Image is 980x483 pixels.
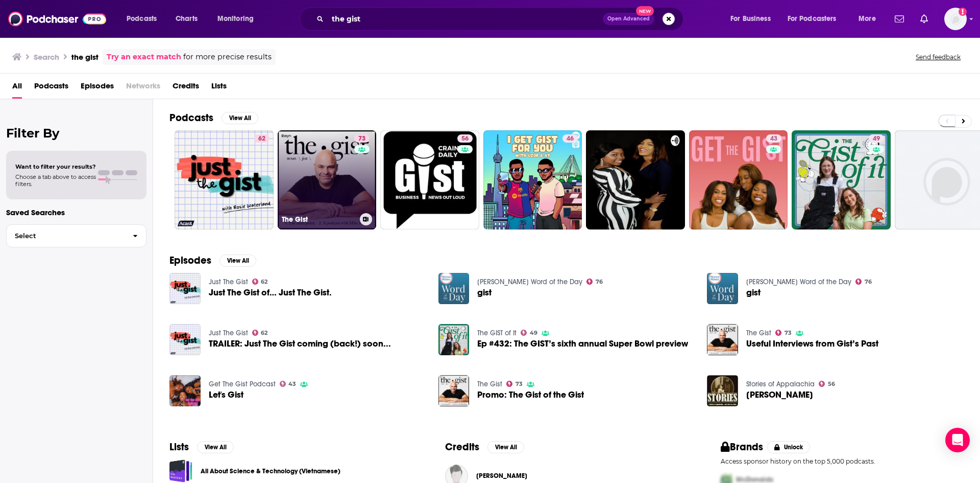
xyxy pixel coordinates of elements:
input: Search podcasts, credits, & more... [328,11,603,27]
a: Just The Gist of… Just The Gist. [209,288,332,297]
a: 62 [254,134,269,143]
a: Merriam-Webster's Word of the Day [746,278,851,286]
a: 49 [521,330,537,336]
a: 73 [354,134,370,143]
span: Podcasts [34,78,68,99]
a: The Gist [477,380,502,388]
span: Open Advanced [607,16,650,21]
h2: Lists [169,441,189,453]
button: open menu [851,11,889,27]
span: for more precise results [183,51,272,63]
span: 76 [865,280,872,284]
button: Unlock [767,441,811,453]
span: For Business [730,12,771,26]
a: 56 [380,130,479,229]
span: Charts [176,12,198,26]
span: 56 [461,134,469,144]
a: Stories of Appalachia [746,380,815,388]
a: 73 [506,381,523,387]
a: Christopher Gist [707,375,738,406]
a: Useful Interviews from Gist’s Past [746,339,878,348]
span: 49 [530,331,537,335]
h3: The Gist [282,215,356,224]
a: PodcastsView All [169,111,258,124]
span: Lists [211,78,227,99]
span: 56 [828,382,835,386]
a: Let's Gist [169,375,201,406]
button: Send feedback [913,53,964,61]
img: TRAILER: Just The Gist coming (back!) soon... [169,324,201,355]
span: 62 [261,280,267,284]
button: View All [222,112,258,124]
a: All About Science & Technology (Vietnamese) [169,459,192,482]
a: Credits [173,78,199,99]
a: All About Science & Technology (Vietnamese) [201,466,340,477]
button: open menu [781,11,851,27]
img: Promo: The Gist of the Gist [438,375,470,406]
a: 62 [175,130,274,229]
p: Access sponsor history on the top 5,000 podcasts. [721,457,964,465]
span: Networks [126,78,160,99]
button: open menu [119,11,170,27]
a: Charts [169,11,204,27]
span: 43 [288,382,296,386]
a: Show notifications dropdown [916,10,932,28]
a: 43 [280,381,297,387]
a: gist [477,288,492,297]
img: Podchaser - Follow, Share and Rate Podcasts [8,9,106,29]
a: Christopher Gist [746,390,813,399]
a: Ep #432: The GIST’s sixth annual Super Bowl preview [438,324,470,355]
a: Show notifications dropdown [891,10,908,28]
span: [PERSON_NAME] [476,472,527,480]
a: 76 [855,279,872,285]
button: View All [487,441,524,453]
a: Just The Gist of… Just The Gist. [169,273,201,304]
button: Show profile menu [944,8,967,30]
span: 62 [258,134,265,144]
a: Useful Interviews from Gist’s Past [707,324,738,355]
a: 56 [819,381,835,387]
a: gist [746,288,761,297]
span: [PERSON_NAME] [746,390,813,399]
div: Open Intercom Messenger [945,428,970,452]
img: gist [707,273,738,304]
h2: Podcasts [169,111,213,124]
h3: the gist [71,52,99,62]
a: Get The Gist Podcast [209,380,276,388]
a: The GIST of It [477,329,517,337]
button: open menu [210,11,267,27]
p: Saved Searches [6,208,146,217]
span: 73 [785,331,792,335]
span: New [636,6,654,16]
span: Let's Gist [209,390,243,399]
span: Select [7,233,125,239]
h2: Filter By [6,126,146,141]
span: 76 [596,280,603,284]
div: Search podcasts, credits, & more... [309,7,693,31]
span: More [859,12,876,26]
a: 49 [869,134,884,143]
button: View All [197,441,234,453]
a: CreditsView All [445,441,524,453]
a: TRAILER: Just The Gist coming (back!) soon... [209,339,391,348]
span: 43 [770,134,777,144]
h3: Search [34,52,59,62]
img: gist [438,273,470,304]
a: All [12,78,22,99]
a: Charlotte Gistelinck [476,472,527,480]
button: Select [6,224,146,247]
button: open menu [723,11,783,27]
span: Want to filter your results? [15,163,96,170]
a: Ep #432: The GIST’s sixth annual Super Bowl preview [477,339,688,348]
a: 56 [457,134,473,143]
a: 49 [792,130,891,229]
a: Promo: The Gist of the Gist [477,390,584,399]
